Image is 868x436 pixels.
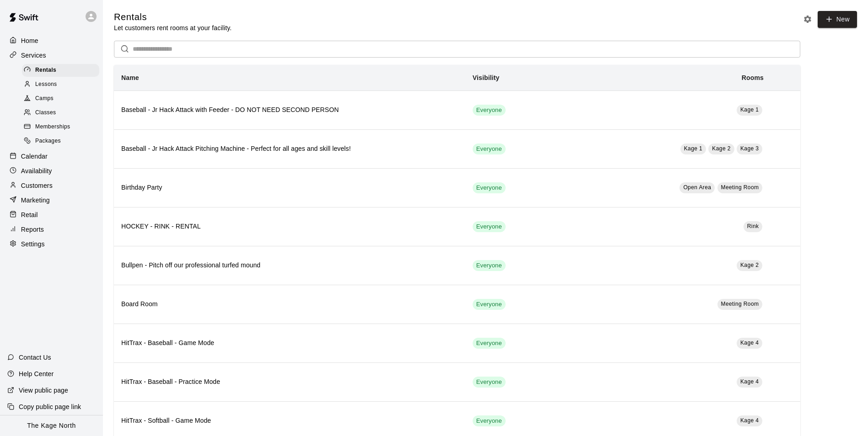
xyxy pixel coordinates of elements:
p: Customers [21,181,53,190]
a: Rentals [22,63,103,77]
span: Everyone [473,106,506,115]
p: Home [21,36,38,45]
span: Meeting Room [721,184,759,191]
span: Everyone [473,223,506,231]
div: This service is visible to all of your customers [473,105,506,116]
span: Kage 1 [684,145,702,152]
p: Availability [21,166,52,175]
p: Reports [21,225,44,234]
b: Rooms [742,74,764,81]
span: Everyone [473,261,506,270]
div: This service is visible to all of your customers [473,260,506,271]
div: This service is visible to all of your customers [473,221,506,232]
span: Rentals [35,66,56,75]
button: Rental settings [801,12,814,26]
span: Everyone [473,339,506,348]
div: Lessons [22,78,99,91]
a: Lessons [22,77,103,91]
div: This service is visible to all of your customers [473,415,506,426]
span: Kage 4 [740,378,759,385]
h6: HitTrax - Baseball - Practice Mode [121,377,458,387]
h6: HitTrax - Baseball - Game Mode [121,338,458,348]
a: Availability [7,164,96,178]
div: Memberships [22,121,99,133]
a: Services [7,48,96,62]
span: Classes [35,108,56,117]
div: This service is visible to all of your customers [473,377,506,388]
p: Contact Us [19,353,51,362]
b: Name [121,74,139,81]
h6: HOCKEY - RINK - RENTAL [121,222,458,232]
a: Packages [22,134,103,149]
div: This service is visible to all of your customers [473,338,506,349]
span: Kage 4 [740,340,759,346]
a: Camps [22,92,103,106]
p: Let customers rent rooms at your facility. [114,23,232,32]
div: This service is visible to all of your customers [473,144,506,154]
a: Retail [7,208,96,222]
div: Packages [22,135,99,148]
p: Help Center [19,369,54,378]
span: Everyone [473,300,506,309]
span: Kage 3 [740,145,759,152]
p: Settings [21,239,45,249]
span: Everyone [473,145,506,154]
a: Memberships [22,120,103,134]
span: Kage 4 [740,417,759,424]
span: Kage 2 [712,145,730,152]
span: Kage 2 [740,262,759,268]
span: Everyone [473,184,506,192]
p: Calendar [21,152,48,161]
span: Meeting Room [721,301,759,307]
p: Copy public page link [19,402,81,411]
span: Open Area [683,184,711,191]
a: Calendar [7,149,96,163]
h6: Bullpen - Pitch off our professional turfed mound [121,261,458,271]
span: Memberships [35,122,70,132]
a: Home [7,34,96,48]
b: Visibility [473,74,500,81]
div: Classes [22,106,99,119]
h6: Birthday Party [121,183,458,193]
span: Everyone [473,378,506,387]
div: Rentals [22,64,99,77]
span: Everyone [473,417,506,425]
p: View public page [19,386,68,395]
p: Retail [21,210,38,219]
a: Marketing [7,193,96,207]
a: New [818,11,857,28]
span: Camps [35,94,54,103]
p: Marketing [21,196,50,205]
span: Kage 1 [740,106,759,113]
span: Rink [747,223,759,229]
p: The Kage North [27,421,76,431]
h6: HitTrax - Softball - Game Mode [121,416,458,426]
a: Classes [22,106,103,120]
h6: Board Room [121,299,458,309]
h6: Baseball - Jr Hack Attack with Feeder - DO NOT NEED SECOND PERSON [121,105,458,115]
a: Reports [7,223,96,236]
div: This service is visible to all of your customers [473,299,506,310]
a: Customers [7,179,96,192]
span: Packages [35,137,61,146]
a: Settings [7,237,96,251]
div: This service is visible to all of your customers [473,182,506,193]
span: Lessons [35,80,57,89]
div: Camps [22,92,99,105]
p: Services [21,51,46,60]
h5: Rentals [114,11,232,23]
h6: Baseball - Jr Hack Attack Pitching Machine - Perfect for all ages and skill levels! [121,144,458,154]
